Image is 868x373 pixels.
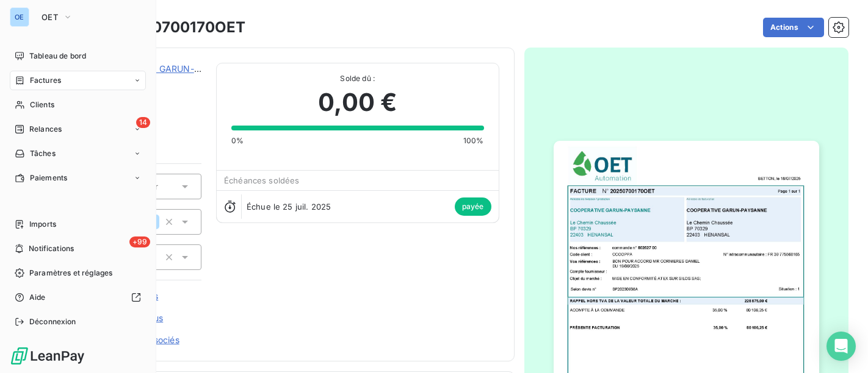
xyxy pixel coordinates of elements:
[30,148,56,159] span: Tâches
[463,135,484,146] span: 100%
[30,172,67,183] span: Paiements
[29,219,56,230] span: Imports
[10,346,85,366] img: Logo LeanPay
[29,243,74,254] span: Notifications
[114,16,245,38] h3: 20250700170OET
[247,202,331,211] span: Échue le 25 juil. 2025
[10,288,146,307] a: Aide
[29,268,112,279] span: Paramètres et réglages
[42,12,58,22] span: OET
[29,124,62,135] span: Relances
[96,63,241,74] a: COOPERATIVE GARUN-PAYSANNE
[29,316,76,327] span: Déconnexion
[30,99,54,110] span: Clients
[29,292,46,303] span: Aide
[318,84,397,121] span: 0,00 €
[826,332,856,361] div: Open Intercom Messenger
[129,236,150,247] span: +99
[231,73,484,84] span: Solde dû :
[10,7,29,27] div: OE
[455,197,491,216] span: payée
[231,135,244,146] span: 0%
[763,18,824,37] button: Actions
[30,75,61,86] span: Factures
[136,117,150,128] span: 14
[29,51,86,62] span: Tableau de bord
[224,176,300,185] span: Échéances soldées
